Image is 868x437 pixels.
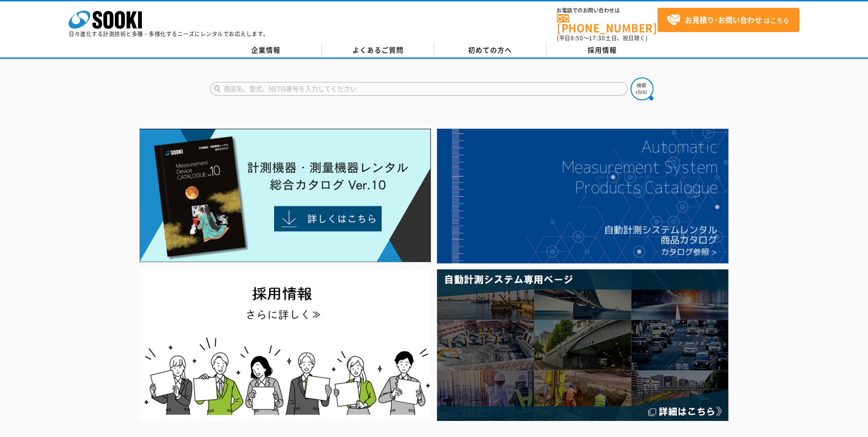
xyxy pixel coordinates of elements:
p: 日々進化する計測技術と多種・多様化するニーズにレンタルでお応えします。 [69,31,269,37]
span: 8:50 [571,34,583,42]
img: btn_search.png [631,77,653,100]
span: (平日 ～ 土日、祝日除く) [557,34,647,42]
a: お見積り･お問い合わせはこちら [658,8,799,32]
span: 初めての方へ [468,45,512,55]
a: よくあるご質問 [322,44,434,57]
img: Catalog Ver10 [140,129,431,262]
img: SOOKI recruit [140,269,431,421]
a: [PHONE_NUMBER] [557,14,658,33]
a: 企業情報 [210,44,322,57]
img: 自動計測システム専用ページ [437,269,728,421]
img: 自動計測システムカタログ [437,129,728,263]
a: 初めての方へ [434,44,546,57]
strong: お見積り･お問い合わせ [685,14,762,25]
span: 17:30 [589,34,605,42]
a: 採用情報 [546,44,658,57]
span: はこちら [667,13,789,27]
span: お電話でのお問い合わせは [557,8,658,13]
input: 商品名、型式、NETIS番号を入力してください [210,82,628,96]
